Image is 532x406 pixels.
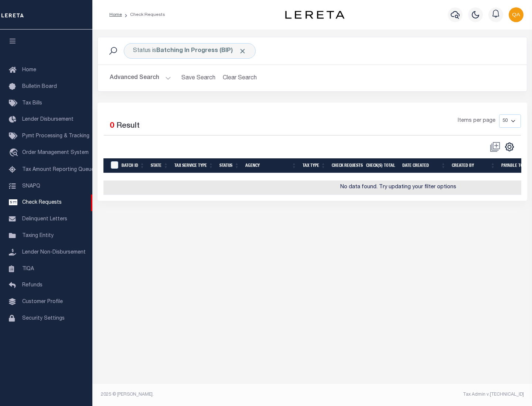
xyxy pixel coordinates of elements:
label: Result [116,120,140,132]
button: Clear Search [220,71,260,85]
div: Status is [124,43,256,59]
th: Status: activate to sort column ascending [216,158,242,173]
span: 0 [110,122,114,130]
span: Refunds [22,283,42,288]
span: Customer Profile [22,299,63,304]
th: Tax Service Type: activate to sort column ascending [171,158,216,173]
span: Click to Remove [239,47,246,55]
span: Bulletin Board [22,84,57,89]
i: travel_explore [9,148,21,158]
span: Check Requests [22,200,62,205]
th: Created By: activate to sort column ascending [449,158,498,173]
span: Tax Bills [22,101,42,106]
span: SNAPQ [22,183,40,189]
div: Tax Admin v.[TECHNICAL_ID] [318,391,524,398]
img: logo-dark.svg [285,11,344,19]
b: Batching In Progress (BIP) [156,48,246,54]
button: Advanced Search [110,71,171,85]
span: Delinquent Letters [22,217,67,222]
img: svg+xml;base64,PHN2ZyB4bWxucz0iaHR0cDovL3d3dy53My5vcmcvMjAwMC9zdmciIHBvaW50ZXItZXZlbnRzPSJub25lIi... [509,7,524,22]
button: Save Search [177,71,220,85]
span: TIQA [22,266,34,271]
th: Check(s) Total [363,158,399,173]
span: Home [22,68,36,73]
span: Order Management System [22,150,89,155]
th: Check Requests [329,158,363,173]
span: Taxing Entity [22,233,54,238]
span: Items per page [458,117,495,125]
span: Lender Non-Disbursement [22,250,86,255]
span: Lender Disbursement [22,117,74,122]
th: Date Created: activate to sort column ascending [399,158,449,173]
a: Home [109,13,122,17]
div: 2025 © [PERSON_NAME]. [95,391,313,398]
li: Check Requests [122,11,165,18]
th: Agency: activate to sort column ascending [242,158,300,173]
span: Tax Amount Reporting Queue [22,167,94,172]
th: Batch Id: activate to sort column ascending [119,158,148,173]
th: Tax Type: activate to sort column ascending [300,158,329,173]
span: Security Settings [22,316,65,321]
span: Pymt Processing & Tracking [22,134,89,139]
th: State: activate to sort column ascending [148,158,171,173]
